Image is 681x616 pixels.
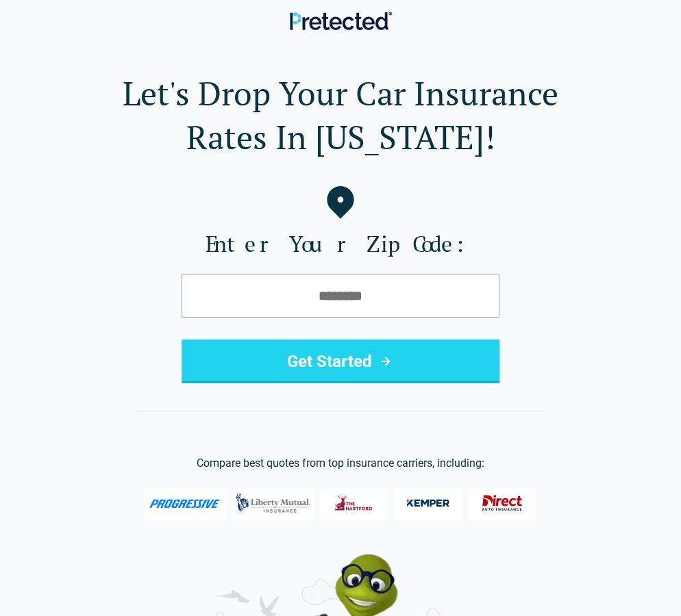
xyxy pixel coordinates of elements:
[401,489,456,517] img: Kemper
[327,489,382,517] img: The Hartford
[290,12,392,30] img: Pretected
[475,489,530,517] img: Direct General
[149,499,223,509] img: Progressive
[182,339,499,383] button: Get Started
[22,455,659,472] p: Compare best quotes from top insurance carriers, including:
[232,487,314,519] img: Liberty Mutual
[22,230,659,257] label: Enter Your Zip Code:
[22,71,659,159] h1: Let's Drop Your Car Insurance Rates In [US_STATE]!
